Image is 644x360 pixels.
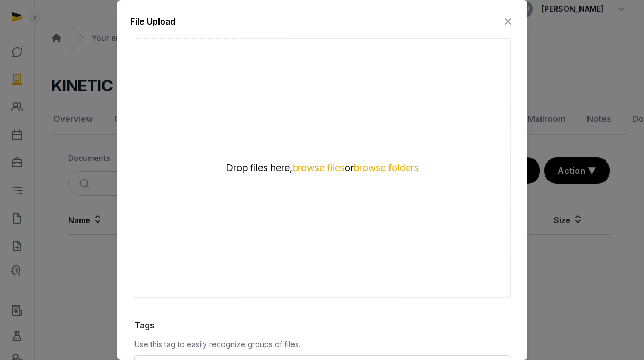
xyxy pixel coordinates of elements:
[354,163,419,173] button: browse folders
[130,15,176,28] div: File Upload
[134,319,510,332] label: Tags
[292,163,345,173] button: browse files
[130,34,514,302] div: Uppy Dashboard
[194,162,450,174] div: Drop files here, or
[134,338,510,351] p: Use this tag to easily recognize groups of files.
